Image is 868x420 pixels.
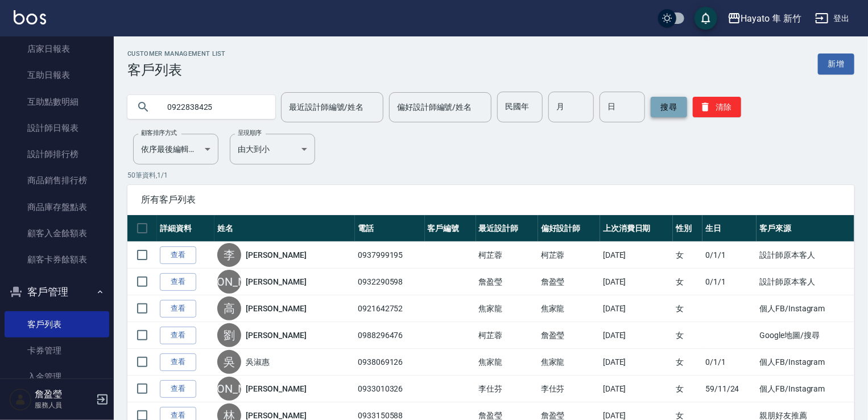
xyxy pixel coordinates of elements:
td: 0938069126 [355,349,425,376]
a: [PERSON_NAME] [246,276,306,287]
button: 客戶管理 [5,277,109,307]
th: 姓名 [214,215,355,242]
button: 登出 [811,8,854,29]
a: 吳淑惠 [246,356,270,368]
td: 0/1/1 [702,349,757,376]
td: [DATE] [600,322,673,349]
td: 女 [673,269,702,295]
td: 0/1/1 [702,242,757,269]
th: 電話 [355,215,425,242]
td: 詹盈瑩 [476,269,538,295]
img: Logo [14,10,46,24]
h5: 詹盈瑩 [35,389,93,400]
td: 個人FB/Instagram [757,349,854,376]
div: [PERSON_NAME] [217,377,241,401]
td: 詹盈瑩 [538,269,600,295]
td: 59/11/24 [702,376,757,402]
a: 入金管理 [5,364,109,390]
td: 焦家龍 [476,295,538,322]
td: 焦家龍 [538,295,600,322]
a: 查看 [160,380,196,398]
a: 設計師排行榜 [5,141,109,167]
button: 搜尋 [651,97,687,117]
td: 柯芷蓉 [476,322,538,349]
th: 客戶編號 [425,215,476,242]
td: [DATE] [600,295,673,322]
td: 女 [673,376,702,402]
td: 詹盈瑩 [538,322,600,349]
input: 搜尋關鍵字 [159,92,266,122]
a: 查看 [160,273,196,291]
td: 0988296476 [355,322,425,349]
td: [DATE] [600,242,673,269]
h2: Customer Management List [127,50,226,57]
td: 設計師原本客人 [757,269,854,295]
td: 0932290598 [355,269,425,295]
p: 服務人員 [35,400,93,410]
td: 個人FB/Instagram [757,376,854,402]
td: 0937999195 [355,242,425,269]
td: 女 [673,322,702,349]
a: [PERSON_NAME] [246,383,306,394]
th: 客戶來源 [757,215,854,242]
button: 清除 [693,97,741,117]
td: [DATE] [600,349,673,376]
td: 0/1/1 [702,269,757,295]
td: 女 [673,349,702,376]
div: 高 [217,297,241,320]
a: 卡券管理 [5,337,109,364]
a: 新增 [818,53,854,75]
a: 顧客入金餘額表 [5,220,109,246]
td: [DATE] [600,269,673,295]
td: 女 [673,242,702,269]
span: 所有客戶列表 [141,194,841,205]
td: 0921642752 [355,295,425,322]
a: 查看 [160,300,196,318]
div: 劉 [217,323,241,347]
td: 設計師原本客人 [757,242,854,269]
a: [PERSON_NAME] [246,330,306,341]
a: 查看 [160,327,196,344]
a: 顧客卡券餘額表 [5,246,109,273]
div: 由大到小 [230,134,315,164]
td: 女 [673,295,702,322]
td: 李仕芬 [476,376,538,402]
button: save [695,7,717,30]
label: 呈現順序 [238,129,262,137]
td: 焦家龍 [476,349,538,376]
td: 柯芷蓉 [476,242,538,269]
a: [PERSON_NAME] [246,303,306,314]
a: 查看 [160,246,196,264]
a: 商品庫存盤點表 [5,194,109,220]
th: 偏好設計師 [538,215,600,242]
th: 性別 [673,215,702,242]
a: 互助點數明細 [5,89,109,115]
th: 生日 [702,215,757,242]
th: 上次消費日期 [600,215,673,242]
a: 設計師日報表 [5,115,109,141]
td: Google地圖/搜尋 [757,322,854,349]
td: [DATE] [600,376,673,402]
div: 吳 [217,350,241,374]
td: 李仕芬 [538,376,600,402]
a: [PERSON_NAME] [246,249,306,261]
button: Hayato 隼 新竹 [723,7,806,30]
img: Person [9,388,32,411]
div: [PERSON_NAME] [217,270,241,294]
th: 詳細資料 [157,215,214,242]
a: 商品銷售排行榜 [5,167,109,193]
p: 50 筆資料, 1 / 1 [127,170,854,180]
a: 店家日報表 [5,36,109,62]
div: 依序最後編輯時間 [133,134,218,164]
td: 柯芷蓉 [538,242,600,269]
td: 0933010326 [355,376,425,402]
a: 查看 [160,353,196,371]
td: 個人FB/Instagram [757,295,854,322]
div: Hayato 隼 新竹 [741,11,801,26]
label: 顧客排序方式 [141,129,177,137]
a: 客戶列表 [5,311,109,337]
th: 最近設計師 [476,215,538,242]
td: 焦家龍 [538,349,600,376]
h3: 客戶列表 [127,62,226,78]
div: 李 [217,243,241,267]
